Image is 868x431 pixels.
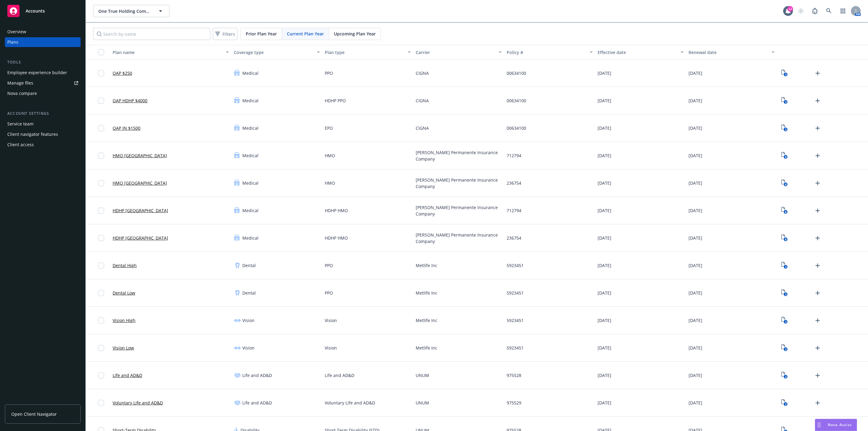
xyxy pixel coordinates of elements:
a: Upload Plan Documents [813,398,823,408]
span: 236754 [507,180,521,186]
span: [DATE] [598,207,611,214]
input: Toggle Row Selected [98,372,104,378]
a: View Plan Documents [779,398,789,408]
input: Toggle Row Selected [98,235,104,241]
span: [DATE] [598,262,611,269]
a: View Plan Documents [779,123,789,133]
div: Plans [7,37,18,47]
span: Prior Plan Year [246,31,277,37]
span: [DATE] [598,345,611,351]
input: Toggle Row Selected [98,70,104,76]
input: Toggle Row Selected [98,180,104,186]
span: [PERSON_NAME] Permanente Insurance Company [416,232,502,244]
a: View Plan Documents [779,68,789,78]
span: [DATE] [689,70,702,76]
span: 975528 [507,372,521,378]
button: Carrier [413,45,504,60]
div: Drag to move [815,419,823,431]
span: Medical [242,97,259,104]
a: OAP IN $1500 [113,125,140,131]
a: Upload Plan Documents [813,178,823,188]
span: [DATE] [598,372,611,378]
span: Medical [242,235,259,241]
a: Upload Plan Documents [813,316,823,325]
span: [DATE] [689,262,702,269]
span: [DATE] [689,235,702,241]
span: Metlife Inc [416,317,437,324]
span: Metlife Inc [416,262,437,269]
span: [DATE] [598,400,611,406]
a: View Plan Documents [779,206,789,215]
span: [DATE] [598,152,611,159]
a: Client navigator features [5,129,81,139]
div: Coverage type [234,49,313,56]
input: Toggle Row Selected [98,345,104,351]
a: Upload Plan Documents [813,151,823,161]
a: HDHP [GEOGRAPHIC_DATA] [113,207,168,214]
span: [DATE] [689,180,702,186]
span: Dental [242,262,256,269]
a: Client access [5,140,81,150]
text: 6 [785,155,786,159]
button: Policy # [504,45,595,60]
a: Overview [5,27,81,37]
span: Upcoming Plan Year [334,31,376,37]
span: Vision [242,345,255,351]
a: View Plan Documents [779,151,789,161]
text: 3 [785,128,786,132]
input: Toggle Row Selected [98,208,104,214]
span: Vision [242,317,255,324]
span: [DATE] [689,97,702,104]
a: Upload Plan Documents [813,371,823,380]
input: Toggle Row Selected [98,317,104,324]
text: 2 [785,375,786,379]
span: 00634100 [507,70,526,76]
span: 5923451 [507,317,524,324]
span: Medical [242,70,259,76]
a: Upload Plan Documents [813,96,823,106]
span: Medical [242,152,259,159]
span: Medical [242,207,259,214]
a: Upload Plan Documents [813,233,823,243]
span: Life and AD&D [325,372,354,378]
a: Dental High [113,262,137,269]
div: Policy # [507,49,586,56]
div: Client access [7,140,34,150]
a: Vision Low [113,345,134,351]
a: Dental Low [113,290,135,296]
button: Filters [213,28,237,40]
span: Vision [325,345,337,351]
span: CIGNA [416,70,429,76]
a: Vision High [113,317,136,324]
span: 712794 [507,152,521,159]
span: CIGNA [416,97,429,104]
span: Voluntary Life and AD&D [325,400,375,406]
span: [DATE] [598,97,611,104]
a: Upload Plan Documents [813,206,823,215]
div: Manage files [7,78,33,88]
button: Effective date [595,45,686,60]
div: Renewal date [689,49,768,56]
input: Search by name [93,28,210,40]
text: 2 [785,402,786,406]
a: Voluntary Life and AD&D [113,400,163,406]
a: Nova compare [5,89,81,98]
div: Client navigator features [7,129,58,139]
input: Select all [98,49,104,55]
span: PPO [325,262,333,269]
input: Toggle Row Selected [98,400,104,406]
span: [DATE] [689,290,702,296]
button: Plan name [110,45,231,60]
span: Medical [242,180,259,186]
div: Nova compare [7,89,37,98]
span: UNUM [416,372,429,378]
a: View Plan Documents [779,316,789,325]
text: 6 [785,183,786,187]
div: Plan type [325,49,404,56]
a: Start snowing [795,5,807,17]
a: Upload Plan Documents [813,68,823,78]
span: [DATE] [598,290,611,296]
span: One True Holding Company [98,8,151,14]
span: Filters [214,30,236,38]
span: UNUM [416,400,429,406]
